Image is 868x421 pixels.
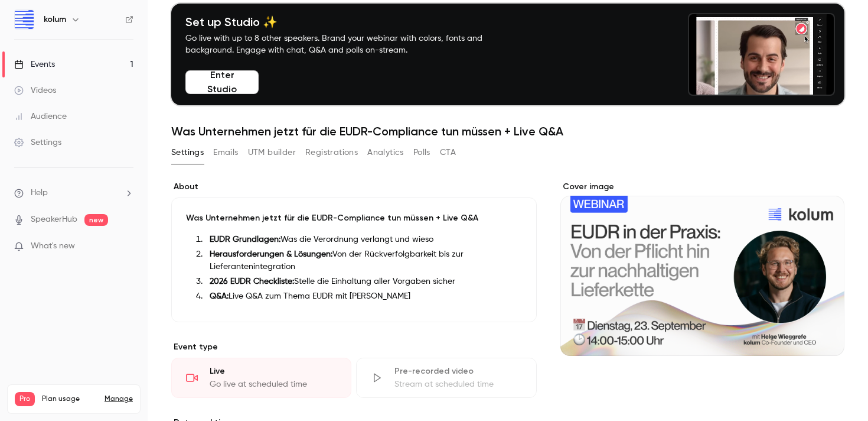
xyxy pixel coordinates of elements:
button: Polls [413,143,430,162]
h1: Was Unternehmen jetzt für die EUDR-Compliance tun müssen + Live Q&A [171,124,844,138]
button: UTM builder [248,143,296,162]
button: Settings [171,143,204,162]
p: Was Unternehmen jetzt für die EUDR-Compliance tun müssen + Live Q&A [186,212,522,224]
li: Stelle die Einhaltung aller Vorgaben sicher [205,276,522,288]
h6: kolum [44,14,66,25]
div: Audience [14,111,67,122]
p: Event type [171,341,537,353]
span: Help [31,187,48,199]
img: kolum [15,10,34,29]
strong: Q&A: [210,292,229,300]
label: About [171,181,537,193]
li: help-dropdown-opener [14,187,133,199]
div: Go live at scheduled time [210,378,337,390]
a: Manage [105,394,133,404]
span: Plan usage [42,394,97,404]
li: Live Q&A zum Thema EUDR mit [PERSON_NAME] [205,290,522,303]
span: Pro [15,392,35,406]
div: Pre-recorded video [394,365,521,377]
li: Was die Verordnung verlangt und wieso [205,234,522,246]
strong: 2026 EUDR Checkliste: [210,277,294,286]
strong: EUDR Grundlagen: [210,235,280,244]
div: Pre-recorded videoStream at scheduled time [356,358,536,398]
div: Events [14,59,55,70]
button: Registrations [305,143,358,162]
button: CTA [440,143,456,162]
div: LiveGo live at scheduled time [171,358,351,398]
strong: Herausforderungen & Lösungen: [210,250,332,258]
button: Emails [213,143,238,162]
label: Cover image [560,181,844,193]
div: Stream at scheduled time [394,378,521,390]
div: Settings [14,137,61,148]
h4: Set up Studio ✨ [185,15,510,29]
div: Live [210,365,337,377]
button: Analytics [367,143,404,162]
iframe: Noticeable Trigger [119,241,133,252]
button: Enter Studio [185,70,259,94]
div: Videos [14,85,56,96]
a: SpeakerHub [31,213,77,226]
span: new [84,214,108,226]
span: What's new [31,240,75,252]
p: Go live with up to 8 other speakers. Brand your webinar with colors, fonts and background. Engage... [185,33,510,56]
section: Cover image [560,181,844,356]
li: Von der Rückverfolgbarkeit bis zur Lieferantenintegration [205,248,522,273]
